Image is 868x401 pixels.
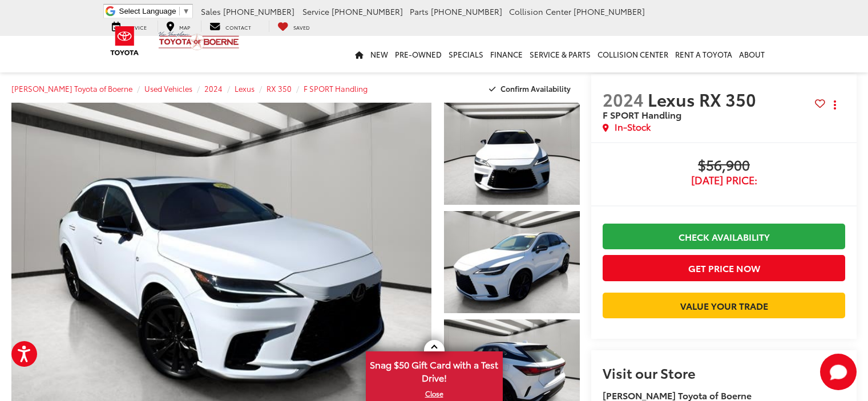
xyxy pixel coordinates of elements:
[603,255,845,281] button: Get Price Now
[103,22,146,59] img: Toyota
[574,6,645,17] span: [PHONE_NUMBER]
[302,6,329,17] span: Service
[820,354,857,390] button: Toggle Chat Window
[594,36,672,72] a: Collision Center
[603,108,681,121] span: F SPORT Handling
[500,83,571,94] span: Confirm Availability
[509,6,571,17] span: Collision Center
[603,224,845,249] a: Check Availability
[119,7,190,15] a: Select Language​
[119,7,176,15] span: Select Language
[487,36,526,72] a: Finance
[483,79,580,99] button: Confirm Availability
[648,87,760,111] span: Lexus RX 350
[603,293,845,318] a: Value Your Trade
[615,120,651,133] span: In-Stock
[179,7,180,15] span: ​
[603,87,644,111] span: 2024
[820,354,857,390] svg: Start Chat
[444,211,580,313] a: Expand Photo 2
[410,6,429,17] span: Parts
[304,83,368,94] a: F SPORT Handling
[204,83,223,94] a: 2024
[293,23,310,31] span: Saved
[736,36,768,72] a: About
[103,21,155,32] a: Service
[269,21,318,32] a: My Saved Vehicles
[442,210,581,314] img: 2024 Lexus RX 350 F SPORT Handling
[183,7,190,15] span: ▼
[603,157,845,175] span: $56,900
[267,83,292,94] a: RX 350
[834,100,836,110] span: dropdown dots
[201,21,260,32] a: Contact
[825,95,845,115] button: Actions
[158,21,199,32] a: Map
[235,83,255,94] a: Lexus
[332,6,403,17] span: [PHONE_NUMBER]
[367,36,391,72] a: New
[603,365,845,380] h2: Visit our Store
[391,36,445,72] a: Pre-Owned
[431,6,502,17] span: [PHONE_NUMBER]
[526,36,594,72] a: Service & Parts: Opens in a new tab
[223,6,294,17] span: [PHONE_NUMBER]
[201,6,221,17] span: Sales
[158,31,240,51] img: Vic Vaughan Toyota of Boerne
[672,36,736,72] a: Rent a Toyota
[352,36,367,72] a: Home
[603,175,845,186] span: [DATE] Price:
[11,83,132,94] a: [PERSON_NAME] Toyota of Boerne
[444,103,580,205] a: Expand Photo 1
[144,83,192,94] a: Used Vehicles
[442,102,581,205] img: 2024 Lexus RX 350 F SPORT Handling
[367,353,502,387] span: Snag $50 Gift Card with a Test Drive!
[445,36,487,72] a: Specials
